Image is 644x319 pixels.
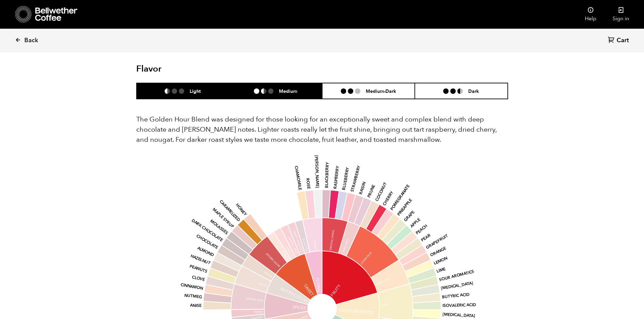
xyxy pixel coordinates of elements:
span: Back [24,36,38,45]
p: The Golden Hour Blend was designed for those looking for an exceptionally sweet and complex blend... [136,114,508,145]
h6: Medium-Dark [366,88,396,94]
h6: Dark [468,88,479,94]
h6: Light [190,88,201,94]
h6: Medium [279,88,297,94]
span: Cart [617,36,629,45]
h2: Flavor [136,64,260,74]
a: Cart [608,36,630,45]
